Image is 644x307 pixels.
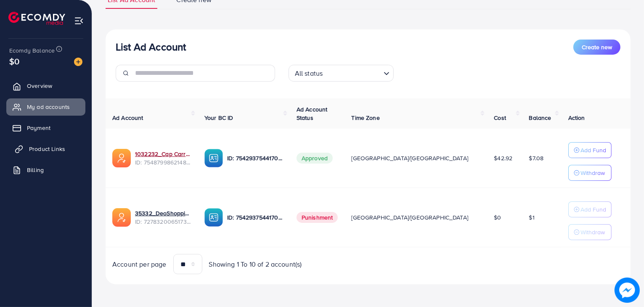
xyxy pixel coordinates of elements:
[27,103,70,111] span: My ad accounts
[6,140,85,157] a: Product Links
[27,166,44,174] span: Billing
[209,259,302,269] span: Showing 1 To 10 of 2 account(s)
[351,114,379,122] span: Time Zone
[6,119,85,136] a: Payment
[494,154,512,162] span: $42.92
[297,212,338,223] span: Punishment
[204,208,223,227] img: ic-ba-acc.ded83a64.svg
[580,145,606,155] p: Add Fund
[6,98,85,115] a: My ad accounts
[573,40,620,55] button: Create new
[582,43,612,51] span: Create new
[6,161,85,178] a: Billing
[580,204,606,214] p: Add Fund
[568,201,612,217] button: Add Fund
[494,213,501,222] span: $0
[580,227,605,237] p: Withdraw
[615,278,640,303] img: image
[6,77,85,94] a: Overview
[529,154,544,162] span: $7.08
[9,46,55,55] span: Ecomdy Balance
[325,66,380,79] input: Search for option
[8,12,65,25] img: logo
[568,142,612,158] button: Add Fund
[351,213,468,222] span: [GEOGRAPHIC_DATA]/[GEOGRAPHIC_DATA]
[351,154,468,162] span: [GEOGRAPHIC_DATA]/[GEOGRAPHIC_DATA]
[74,16,84,26] img: menu
[74,58,82,66] img: image
[112,149,131,167] img: ic-ads-acc.e4c84228.svg
[289,65,394,82] div: Search for option
[529,213,535,222] span: $1
[204,149,223,167] img: ic-ba-acc.ded83a64.svg
[135,209,191,226] div: <span class='underline'>35332_DeoShopping_1694615969111</span></br>7278320065173471233
[9,55,19,67] span: $0
[112,208,131,227] img: ic-ads-acc.e4c84228.svg
[568,165,612,181] button: Withdraw
[227,212,283,222] p: ID: 7542937544170848257
[297,153,333,164] span: Approved
[135,150,191,158] a: 1032232_Cap Carry001_1757592004927
[135,217,191,226] span: ID: 7278320065173471233
[112,259,167,269] span: Account per page
[529,114,551,122] span: Balance
[112,114,143,122] span: Ad Account
[494,114,506,122] span: Cost
[135,209,191,217] a: 35332_DeoShopping_1694615969111
[227,153,283,163] p: ID: 7542937544170848257
[568,114,585,122] span: Action
[116,41,186,53] h3: List Ad Account
[135,158,191,167] span: ID: 7548799862148235265
[568,224,612,240] button: Withdraw
[29,145,65,153] span: Product Links
[204,114,233,122] span: Your BC ID
[297,105,328,122] span: Ad Account Status
[27,82,52,90] span: Overview
[580,168,605,178] p: Withdraw
[27,124,50,132] span: Payment
[293,67,325,79] span: All status
[135,150,191,167] div: <span class='underline'>1032232_Cap Carry001_1757592004927</span></br>7548799862148235265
